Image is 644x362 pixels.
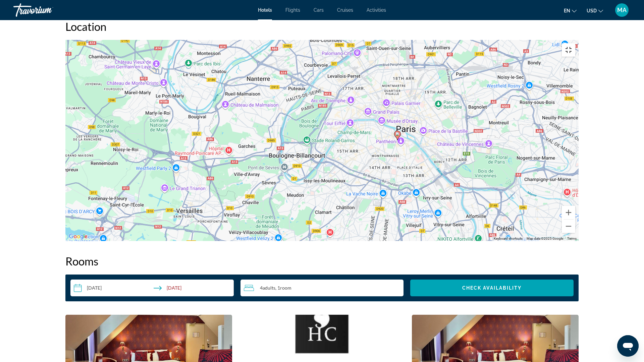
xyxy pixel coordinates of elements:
[240,280,404,296] button: Travelers: 4 adults, 0 children
[617,7,627,13] span: MA
[367,7,386,13] a: Activities
[314,7,324,13] a: Cars
[617,335,639,357] iframe: Button to launch messaging window
[275,285,291,291] span: , 1
[564,6,577,15] button: Change language
[258,7,272,13] a: Hotels
[567,237,577,240] a: Terms (opens in new tab)
[337,7,353,13] a: Cruises
[494,236,523,241] button: Keyboard shortcuts
[67,232,89,241] a: Open this area in Google Maps (opens a new window)
[65,254,579,268] h2: Rooms
[285,7,300,13] a: Flights
[562,206,575,219] button: Zoom in
[13,1,80,19] a: Travorium
[562,220,575,233] button: Zoom out
[260,285,275,291] span: 4
[562,43,575,57] button: Toggle fullscreen view
[70,280,574,296] div: Search widget
[587,8,597,13] span: USD
[564,8,570,13] span: en
[527,237,563,240] span: Map data ©2025 Google
[65,20,579,33] h2: Location
[67,232,89,241] img: Google
[613,3,631,17] button: User Menu
[70,280,234,296] button: Check-in date: Oct 20, 2025 Check-out date: Oct 21, 2025
[587,6,603,15] button: Change currency
[410,280,574,296] button: Check Availability
[280,285,291,291] span: Room
[462,285,522,291] span: Check Availability
[263,285,275,291] span: Adults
